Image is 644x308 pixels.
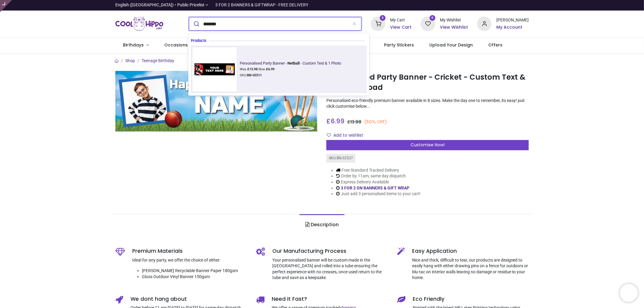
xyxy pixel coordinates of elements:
[156,37,200,53] a: Occasions
[247,73,262,77] strong: BN-03311
[384,42,414,48] span: Party Stickers
[336,173,421,179] li: Order by 11am, same day dispatch
[132,247,247,255] h5: Premium Materials
[326,154,355,163] div: SKU: BN-02537
[412,247,529,255] h5: Easy Application
[130,295,247,303] h5: We dont hang about
[336,191,421,197] li: Just add 3 personalised items to your cart!
[620,284,638,302] iframe: Brevo live chat
[300,214,344,235] a: Description
[115,2,208,8] a: English ([GEOGRAPHIC_DATA]) •Public Pricelist
[440,17,468,23] div: My Wishlist
[326,117,344,125] span: £
[192,61,237,78] img: Personalised Party Banner - Netball - Custom Text & 1 Photo
[191,38,209,43] span: Products
[402,2,529,8] iframe: Customer reviews powered by Trustpilot
[272,257,388,281] p: Your personalised banner will be custom made in the [GEOGRAPHIC_DATA] and rolled into a tube ensu...
[192,47,366,92] a: Personalised Party Banner - Netball - Custom Text & 1 PhotoPersonalised Party Banner -Netball- Cu...
[240,61,341,66] div: Personalised Party Banner - - Custom Text & 1 Photo
[347,119,361,125] span: £
[215,2,308,8] div: 3 FOR 2 BANNERS & GIFTWRAP - FREE DELIVERY
[413,295,529,303] h5: Eco Friendly
[142,274,247,280] li: Gloss Outdoor Vinyl Banner 150gsm
[341,186,409,190] a: 3 FOR 2 ON BANNERS & GIFT WRAP
[371,21,385,26] a: 3
[240,67,343,72] div: Was Now
[115,37,157,53] a: Birthdays
[421,21,435,26] a: 0
[430,15,435,21] sup: 0
[336,167,421,173] li: Free Standard Tracked Delivery
[496,17,529,23] div: [PERSON_NAME]
[142,268,247,274] li: [PERSON_NAME] Recyclable Banner Paper 180gsm
[496,24,529,30] a: My Account
[266,67,274,71] strong: £ 6.99
[326,98,529,110] p: Personalised eco-friendly premium banner available in 8 sizes. Make the day one to remember, its ...
[336,179,421,185] li: Express Delivery Available
[429,42,473,48] span: Upload Your Design
[142,58,174,63] a: Teenage Birthday
[327,133,331,137] i: Add to wishlist
[272,247,388,255] h5: Our Manufacturing Process
[115,71,318,132] img: Personalised Party Banner - Cricket - Custom Text & 1 Photo Upload
[412,257,529,281] p: Nice and thick, difficult to tear, our products are designed to easily hang with either drawing p...
[326,130,368,141] button: Add to wishlistAdd to wishlist
[411,142,445,148] span: Customise Now!
[380,15,386,21] sup: 3
[240,73,343,78] div: SKU:
[331,117,344,125] span: 6.99
[115,15,164,32] img: Cool Hippo
[177,2,204,8] span: Public Pricelist
[123,42,144,48] span: Birthdays
[489,42,503,48] span: Offers
[440,24,468,30] a: View Wishlist
[115,15,164,32] a: Logo of Cool Hippo
[326,72,529,93] h1: Personalised Party Banner - Cricket - Custom Text & 1 Photo Upload
[125,58,135,63] a: Shop
[132,257,247,263] p: Ideal for any party, we offer the choice of either:
[348,17,362,30] button: Clear
[390,17,412,23] div: My Cart
[247,67,258,71] strong: £ 13.98
[350,119,361,125] span: 13.98
[364,119,387,125] small: (50% OFF)
[272,295,388,303] h5: Need it Fast?
[390,24,412,30] a: View Cart
[189,17,203,30] button: Submit
[287,60,300,66] mark: Netball
[164,42,188,48] span: Occasions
